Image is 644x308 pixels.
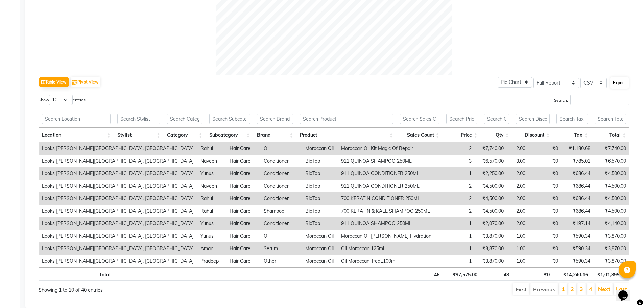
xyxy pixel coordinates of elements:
[300,114,393,124] input: Search Product
[260,242,302,255] td: Serum
[39,267,114,281] th: Total
[594,155,629,167] td: ₹6,570.00
[302,217,338,230] td: BioTop
[338,180,435,192] td: 911 QUINOA CONDITIONER 250ML
[296,128,396,142] th: Product: activate to sort column ascending
[435,192,475,205] td: 2
[338,217,435,230] td: 911 QUINOA SHAMPOO 250ML
[226,155,260,167] td: Hair Care
[562,286,565,292] a: 1
[226,142,260,155] td: Hair Care
[117,114,160,124] input: Search Stylist
[164,128,206,142] th: Category: activate to sort column ascending
[197,217,226,230] td: Yunus
[302,180,338,192] td: BioTop
[507,180,529,192] td: 2.00
[554,95,629,105] label: Search:
[529,217,562,230] td: ₹0
[397,128,443,142] th: Sales Count: activate to sort column ascending
[475,155,507,167] td: ₹6,570.00
[254,128,297,142] th: Brand: activate to sort column ascending
[39,180,197,192] td: Looks [PERSON_NAME][GEOGRAPHIC_DATA], [GEOGRAPHIC_DATA]
[39,142,197,155] td: Looks [PERSON_NAME][GEOGRAPHIC_DATA], [GEOGRAPHIC_DATA]
[594,230,629,242] td: ₹3,870.00
[260,155,302,167] td: Conditioner
[529,155,562,167] td: ₹0
[446,114,478,124] input: Search Price
[197,255,226,267] td: Pradeep
[114,128,164,142] th: Stylist: activate to sort column ascending
[338,255,435,267] td: Oil Moroccan Treat.100ml
[197,142,226,155] td: Rahul
[481,128,512,142] th: Qty: activate to sort column ascending
[39,155,197,167] td: Looks [PERSON_NAME][GEOGRAPHIC_DATA], [GEOGRAPHIC_DATA]
[562,230,594,242] td: ₹590.34
[260,230,302,242] td: Oil
[481,267,512,281] th: 48
[594,217,629,230] td: ₹4,140.00
[562,205,594,217] td: ₹686.44
[197,167,226,180] td: Yunus
[435,167,475,180] td: 1
[562,180,594,192] td: ₹686.44
[260,255,302,267] td: Other
[475,180,507,192] td: ₹4,500.00
[260,217,302,230] td: Conditioner
[338,192,435,205] td: 700 KERATIN CONDITIONER 250ML
[507,255,529,267] td: 1.00
[338,142,435,155] td: Moroccan Oil Kit Magic Of Repair
[594,142,629,155] td: ₹7,740.00
[562,192,594,205] td: ₹686.44
[562,155,594,167] td: ₹785.01
[591,128,629,142] th: Total: activate to sort column ascending
[529,142,562,155] td: ₹0
[475,142,507,155] td: ₹7,740.00
[260,167,302,180] td: Conditioner
[553,128,591,142] th: Tax: activate to sort column ascending
[302,192,338,205] td: BioTop
[435,155,475,167] td: 3
[197,180,226,192] td: Naveen
[39,205,197,217] td: Looks [PERSON_NAME][GEOGRAPHIC_DATA], [GEOGRAPHIC_DATA]
[594,255,629,267] td: ₹3,870.00
[226,230,260,242] td: Hair Care
[591,267,629,281] th: ₹1,01,895.00
[553,267,591,281] th: ₹14,240.16
[594,180,629,192] td: ₹4,500.00
[302,255,338,267] td: Moroccan Oil
[167,114,202,124] input: Search Category
[39,128,114,142] th: Location: activate to sort column ascending
[443,128,481,142] th: Price: activate to sort column ascending
[507,205,529,217] td: 2.00
[443,267,481,281] th: ₹97,575.00
[570,95,629,105] input: Search:
[197,192,226,205] td: Rahul
[507,167,529,180] td: 2.00
[475,242,507,255] td: ₹3,870.00
[529,167,562,180] td: ₹0
[507,230,529,242] td: 1.00
[260,180,302,192] td: Conditioner
[338,242,435,255] td: Oil Moroccan 125ml
[39,95,86,105] label: Show entries
[594,167,629,180] td: ₹4,500.00
[435,230,475,242] td: 1
[529,205,562,217] td: ₹0
[338,205,435,217] td: 700 KERATIN & KALE SHAMPOO 250ML
[302,205,338,217] td: BioTop
[209,114,250,124] input: Search Subcategory
[435,205,475,217] td: 2
[39,192,197,205] td: Looks [PERSON_NAME][GEOGRAPHIC_DATA], [GEOGRAPHIC_DATA]
[475,217,507,230] td: ₹2,070.00
[529,230,562,242] td: ₹0
[302,155,338,167] td: BioTop
[226,167,260,180] td: Hair Care
[435,180,475,192] td: 2
[338,155,435,167] td: 911 QUINOA SHAMPOO 250ML
[562,142,594,155] td: ₹1,180.68
[49,95,73,105] select: Showentries
[529,180,562,192] td: ₹0
[507,155,529,167] td: 3.00
[257,114,293,124] input: Search Brand
[197,230,226,242] td: Yunus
